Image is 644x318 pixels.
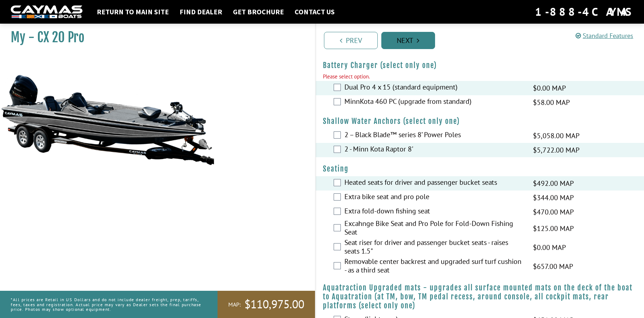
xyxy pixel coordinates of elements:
label: 2 – Black Blade™ series 8’ Power Poles [344,130,524,141]
span: $657.00 MAP [533,261,573,272]
div: Please select option. [323,73,637,81]
span: $125.00 MAP [533,223,574,234]
label: Extra bike seat and pro pole [344,192,524,203]
a: Find Dealer [176,7,226,16]
a: Return to main site [93,7,172,16]
label: Heated seats for driver and passenger bucket seats [344,178,524,188]
h4: Shallow Water Anchors (select only one) [323,117,637,126]
h4: Aquatraction Upgraded mats - upgrades all surface mounted mats on the deck of the boat to Aquatra... [323,283,637,310]
label: Removable center backrest and upgraded surf turf cushion - as a third seat [344,257,524,276]
span: $492.00 MAP [533,178,574,189]
span: $344.00 MAP [533,192,574,203]
a: Standard Features [576,32,633,40]
label: 2 - Minn Kota Raptor 8' [344,145,524,155]
span: $5,722.00 MAP [533,145,579,155]
h1: My - CX 20 Pro [11,29,297,45]
a: Get Brochure [229,7,287,16]
span: $0.00 MAP [533,242,566,253]
label: Seat riser for driver and passenger bucket seats - raises seats 1.5" [344,238,524,257]
label: Dual Pro 4 x 15 (standard equipment) [344,83,524,93]
a: MAP:$110,975.00 [218,291,315,318]
p: *All prices are Retail in US Dollars and do not include dealer freight, prep, tariffs, fees, taxe... [11,294,201,315]
span: $58.00 MAP [533,97,570,108]
label: MinnKota 460 PC (upgrade from standard) [344,97,524,107]
div: 1-888-4CAYMAS [535,4,633,20]
label: Extra fold-down fishing seat [344,207,524,217]
h4: Seating [323,164,637,173]
span: MAP: [228,301,241,308]
a: Prev [324,32,378,49]
span: $0.00 MAP [533,83,566,93]
span: $110,975.00 [244,297,304,312]
h4: Battery Charger (select only one) [323,61,637,70]
img: white-logo-c9c8dbefe5ff5ceceb0f0178aa75bf4bb51f6bca0971e226c86eb53dfe498488.png [11,5,82,19]
span: $470.00 MAP [533,207,574,217]
a: Next [381,32,435,49]
span: $5,058.00 MAP [533,130,579,141]
label: Excahnge Bike Seat and Pro Pole for Fold-Down Fishing Seat [344,219,524,238]
a: Contact Us [291,7,338,16]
